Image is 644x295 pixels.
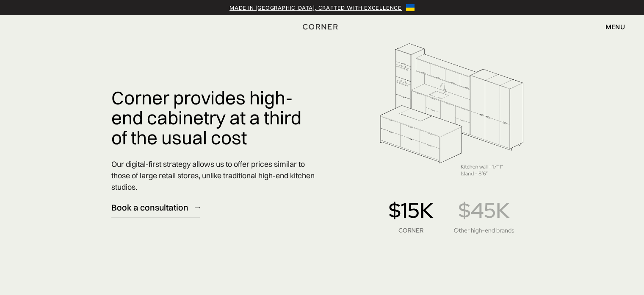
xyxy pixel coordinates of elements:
a: home [300,21,344,32]
a: Made in [GEOGRAPHIC_DATA], crafted with excellence [229,3,402,12]
div: Book a consultation [111,202,188,213]
p: Our digital-first strategy allows us to offer prices similar to those of large retail stores, unl... [111,158,317,193]
h1: Corner provides high-end cabinetry at a third of the usual cost [111,88,317,148]
a: Book a consultation [111,197,200,218]
div: menu [605,23,625,30]
div: menu [597,20,625,34]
